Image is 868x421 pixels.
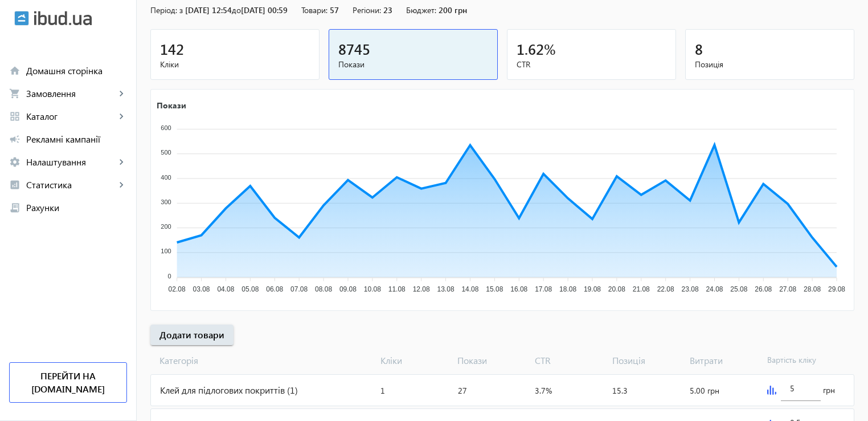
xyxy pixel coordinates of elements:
mat-icon: keyboard_arrow_right [116,111,127,122]
tspan: 17.08 [535,285,552,293]
tspan: 28.08 [804,285,821,293]
span: Рекламні кампанії [26,133,127,145]
img: ibud_text.svg [34,11,92,26]
span: 5.00 грн [690,385,719,396]
span: CTR [530,354,608,367]
tspan: 13.08 [437,285,455,293]
mat-icon: campaign [9,133,21,145]
span: Замовлення [26,88,116,99]
span: Кліки [160,59,310,70]
span: Товари: [301,5,327,15]
mat-icon: keyboard_arrow_right [116,88,127,99]
div: Клей для підлогових покриттів (1) [151,375,376,406]
tspan: 18.08 [559,285,576,293]
span: CTR [517,59,666,70]
span: Бюджет: [406,5,436,15]
span: Витрати [685,354,763,367]
tspan: 21.08 [633,285,650,293]
tspan: 05.08 [241,285,259,293]
span: Каталог [26,111,116,122]
tspan: 10.08 [364,285,381,293]
span: Покази [338,59,488,70]
span: Додати товари [159,329,224,341]
span: Регіони: [353,5,381,15]
span: 8745 [338,39,370,58]
span: Покази [453,354,530,367]
tspan: 200 [161,223,171,230]
span: Позиція [608,354,685,367]
button: Додати товари [150,325,234,345]
tspan: 08.08 [315,285,332,293]
mat-icon: analytics [9,179,21,191]
tspan: 26.08 [755,285,772,293]
tspan: 400 [161,173,171,180]
tspan: 600 [161,124,171,131]
tspan: 0 [168,273,171,280]
mat-icon: keyboard_arrow_right [116,179,127,191]
mat-icon: settings [9,156,21,168]
tspan: 11.08 [388,285,406,293]
span: Категорія [150,354,376,367]
span: Рахунки [26,202,127,213]
tspan: 06.08 [266,285,283,293]
span: 57 [330,5,339,15]
tspan: 14.08 [461,285,478,293]
img: graph.svg [767,386,776,395]
tspan: 27.08 [779,285,796,293]
text: Покази [157,99,186,110]
span: Кліки [376,354,453,367]
tspan: 20.08 [608,285,625,293]
tspan: 25.08 [730,285,747,293]
tspan: 100 [161,248,171,254]
span: 15.3 [612,385,628,396]
tspan: 04.08 [217,285,234,293]
span: грн [823,384,835,396]
tspan: 24.08 [706,285,723,293]
span: 200 грн [439,5,467,15]
tspan: 29.08 [828,285,845,293]
span: [DATE] 12:54 [DATE] 00:59 [185,5,288,15]
span: 3.7% [535,385,552,396]
span: Статистика [26,179,116,191]
img: ibud.svg [14,11,29,26]
mat-icon: grid_view [9,111,21,122]
span: до [232,5,241,15]
tspan: 07.08 [290,285,308,293]
tspan: 02.08 [169,285,186,293]
span: 1 [380,385,385,396]
mat-icon: keyboard_arrow_right [116,156,127,168]
span: 1.62 [517,39,544,58]
span: 8 [695,39,703,58]
tspan: 500 [161,149,171,156]
span: 23 [383,5,392,15]
mat-icon: receipt_long [9,202,21,213]
tspan: 12.08 [413,285,430,293]
span: Вартість кліку [763,354,840,367]
tspan: 16.08 [510,285,527,293]
span: Налаштування [26,156,116,168]
span: 27 [458,385,467,396]
span: Позиція [695,59,845,70]
a: Перейти на [DOMAIN_NAME] [9,362,127,403]
tspan: 03.08 [193,285,210,293]
span: Домашня сторінка [26,65,127,76]
tspan: 23.08 [682,285,699,293]
span: % [544,39,556,58]
tspan: 22.08 [657,285,674,293]
span: 142 [160,39,184,58]
mat-icon: home [9,65,21,76]
tspan: 19.08 [584,285,601,293]
span: Період: з [150,5,183,15]
tspan: 15.08 [486,285,503,293]
tspan: 300 [161,199,171,205]
tspan: 09.08 [339,285,357,293]
mat-icon: shopping_cart [9,88,21,99]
